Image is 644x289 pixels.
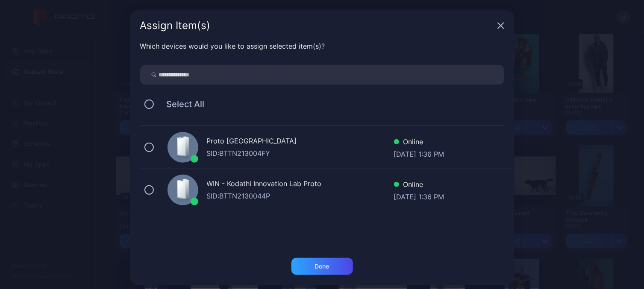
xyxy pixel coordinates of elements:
[394,149,444,158] div: [DATE] 1:36 PM
[158,99,205,109] span: Select All
[140,41,504,51] div: Which devices would you like to assign selected item(s)?
[291,258,353,275] button: Done
[140,20,494,31] div: Assign Item(s)
[207,148,394,158] div: SID: BTTN213004FY
[315,263,329,270] div: Done
[207,191,394,201] div: SID: BTTN2130044P
[207,136,394,148] div: Proto [GEOGRAPHIC_DATA]
[394,192,444,200] div: [DATE] 1:36 PM
[394,179,444,192] div: Online
[394,137,444,149] div: Online
[207,178,394,191] div: WIN - Kodathi Innovation Lab Proto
